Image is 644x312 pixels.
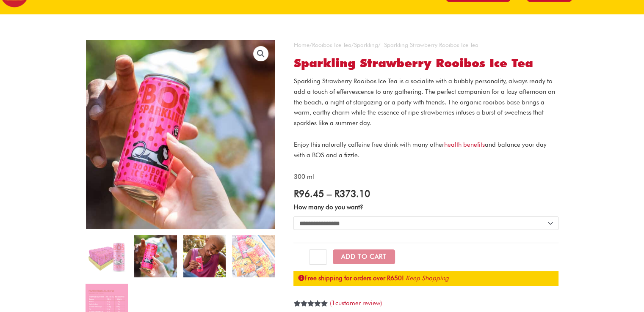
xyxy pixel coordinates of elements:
a: Sparkling [354,41,378,48]
span: R [334,188,339,199]
nav: Breadcrumb [293,40,558,50]
span: R [293,188,299,199]
bdi: 373.10 [334,188,370,199]
img: Sparkling Strawberry Rooibos Ice Tea - Image 4 [232,235,274,277]
img: sparkling strawberry rooibos ice tea [86,235,128,277]
input: Product quantity [310,249,326,265]
h1: Sparkling Strawberry Rooibos Ice Tea [293,56,558,71]
bdi: 96.45 [293,188,323,199]
img: Sparkling Strawberry Rooibos Ice Tea - Image 3 [183,235,226,277]
span: 1 [331,299,335,307]
button: Add to Cart [333,249,395,264]
a: health benefits [444,141,484,148]
a: Rooibos Ice Tea [312,41,351,48]
p: 300 ml [293,172,558,182]
a: Keep Shopping [405,274,448,282]
img: Sparkling Strawberry Rooibos Ice Tea - Image 2 [86,40,275,229]
label: How many do you want? [293,203,363,211]
p: Enjoy this naturally caffeine free drink with many other and balance your day with a BOS and a fi... [293,140,558,161]
a: (1customer review) [329,299,381,307]
p: Sparkling Strawberry Rooibos Ice Tea is a socialite with a bubbly personality, always ready to ad... [293,76,558,129]
span: – [326,188,331,199]
a: Home [293,41,309,48]
strong: Free shipping for orders over R650! [298,274,404,282]
a: View full-screen image gallery [253,46,268,61]
img: Sparkling Strawberry Rooibos Ice Tea - Image 2 [134,235,177,277]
